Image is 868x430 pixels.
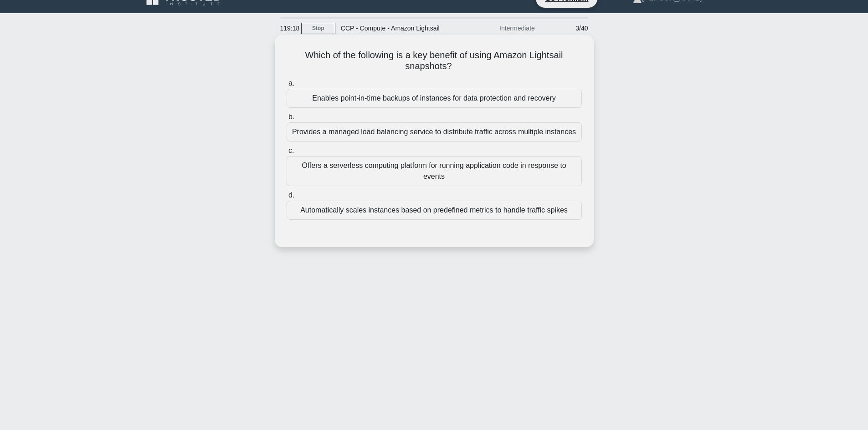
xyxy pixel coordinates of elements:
[288,113,294,121] span: b.
[461,19,540,37] div: Intermediate
[275,19,301,37] div: 119:18
[335,19,461,37] div: CCP - Compute - Amazon Lightsail
[287,156,582,186] div: Offers a serverless computing platform for running application code in response to events
[288,191,294,199] span: d.
[540,19,594,37] div: 3/40
[288,147,294,154] span: c.
[287,122,582,142] div: Provides a managed load balancing service to distribute traffic across multiple instances
[301,23,335,34] a: Stop
[287,201,582,220] div: Automatically scales instances based on predefined metrics to handle traffic spikes
[288,79,294,87] span: a.
[286,50,583,72] h5: Which of the following is a key benefit of using Amazon Lightsail snapshots?
[287,89,582,108] div: Enables point-in-time backups of instances for data protection and recovery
